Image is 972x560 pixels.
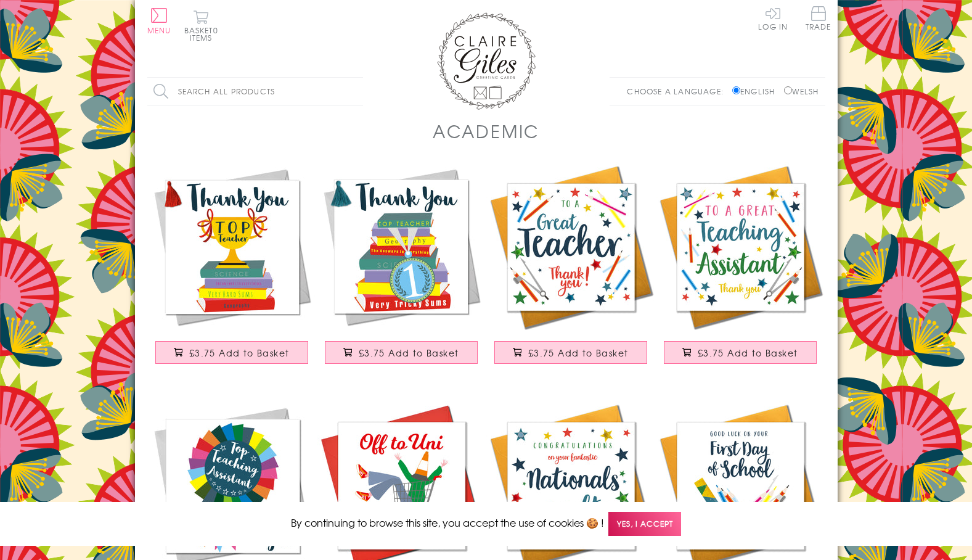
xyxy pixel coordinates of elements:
[147,162,317,376] a: Thank You Teacher Card, Trophy, Embellished with a colourful tassel £3.75 Add to Basket
[806,6,831,30] span: Trade
[155,341,308,364] button: £3.75 Add to Basket
[359,347,459,359] span: £3.75 Add to Basket
[190,25,218,43] span: 0 items
[784,86,792,94] input: Welsh
[486,162,656,376] a: Thank you Teacher Card, School, Embellished with pompoms £3.75 Add to Basket
[147,78,363,105] input: Search all products
[317,162,486,332] img: Thank You Teacher Card, Medal & Books, Embellished with a colourful tassel
[806,6,831,33] a: Trade
[656,162,825,332] img: Thank you Teaching Assistand Card, School, Embellished with pompoms
[147,162,317,332] img: Thank You Teacher Card, Trophy, Embellished with a colourful tassel
[486,162,656,332] img: Thank you Teacher Card, School, Embellished with pompoms
[732,86,781,97] label: English
[147,8,171,34] button: Menu
[784,86,819,97] label: Welsh
[698,347,798,359] span: £3.75 Add to Basket
[325,341,478,364] button: £3.75 Add to Basket
[656,162,825,376] a: Thank you Teaching Assistand Card, School, Embellished with pompoms £3.75 Add to Basket
[437,12,536,110] img: Claire Giles Greetings Cards
[732,86,740,94] input: English
[608,512,681,536] span: Yes, I accept
[664,341,817,364] button: £3.75 Add to Basket
[317,162,486,376] a: Thank You Teacher Card, Medal & Books, Embellished with a colourful tassel £3.75 Add to Basket
[433,118,539,144] h1: Academic
[528,347,629,359] span: £3.75 Add to Basket
[147,25,171,36] span: Menu
[351,78,363,105] input: Search
[758,6,788,30] a: Log In
[189,347,290,359] span: £3.75 Add to Basket
[627,86,730,97] p: Choose a language:
[494,341,647,364] button: £3.75 Add to Basket
[184,10,218,41] button: Basket0 items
